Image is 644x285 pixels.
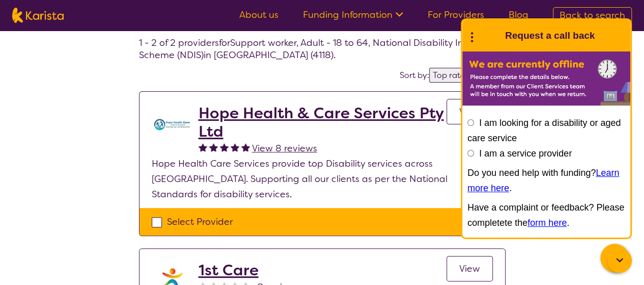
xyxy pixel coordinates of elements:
[467,165,625,196] p: Do you need help with funding? .
[252,141,317,156] a: View 8 reviews
[231,143,239,151] img: fullstar
[446,99,493,124] a: View
[428,9,484,21] a: For Providers
[199,261,299,279] a: 1st Care
[479,148,572,159] label: I am a service provider
[559,9,625,21] span: Back to search
[600,244,629,272] button: Channel Menu
[199,104,446,141] a: Hope Health & Care Services Pty Ltd
[12,8,64,23] img: Karista logo
[462,51,630,106] img: Karista offline chat form to request call back
[527,218,567,228] a: form here
[459,263,480,275] span: View
[467,200,625,230] p: Have a complaint or feedback? Please completete the .
[553,7,632,23] a: Back to search
[199,143,207,151] img: fullstar
[467,118,621,143] label: I am looking for a disability or aged care service
[400,70,429,81] label: Sort by:
[479,25,499,46] img: Karista
[459,106,480,118] span: View
[446,256,493,281] a: View
[505,28,595,43] h1: Request a call back
[209,143,218,151] img: fullstar
[152,104,192,145] img: ts6kn0scflc8jqbskg2q.jpg
[252,142,317,154] span: View 8 reviews
[152,156,493,202] p: Hope Health Care Services provide top Disability services across [GEOGRAPHIC_DATA]. Supporting al...
[303,9,403,21] a: Funding Information
[239,9,278,21] a: About us
[220,143,229,151] img: fullstar
[509,9,528,21] a: Blog
[241,143,250,151] img: fullstar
